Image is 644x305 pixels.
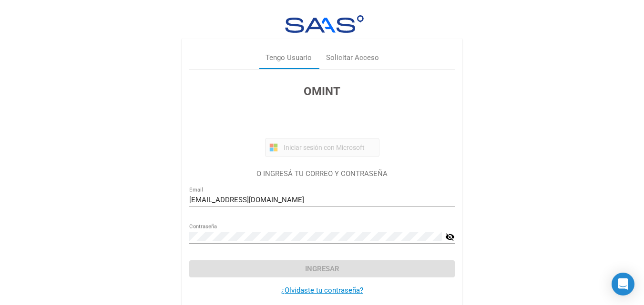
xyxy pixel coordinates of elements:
div: Tengo Usuario [266,52,312,63]
p: O INGRESÁ TU CORREO Y CONTRASEÑA [189,168,455,179]
mat-icon: visibility_off [445,231,455,243]
div: Solicitar Acceso [326,52,379,63]
span: Ingresar [305,265,339,273]
button: Ingresar [189,260,455,277]
h3: OMINT [189,83,455,100]
div: Open Intercom Messenger [612,273,634,295]
span: Iniciar sesión con Microsoft [282,144,375,151]
button: Iniciar sesión con Microsoft [265,138,379,157]
a: ¿Olvidaste tu contraseña? [281,286,363,295]
iframe: Botón Iniciar sesión con Google [260,110,384,131]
